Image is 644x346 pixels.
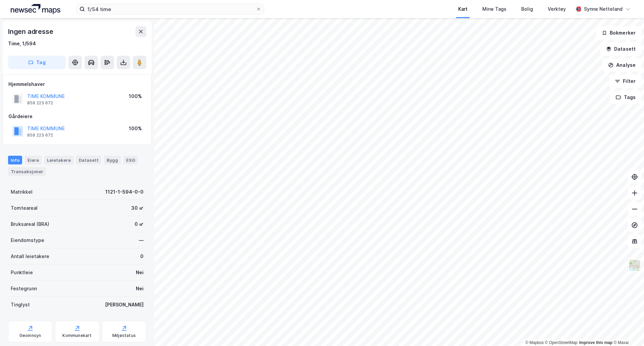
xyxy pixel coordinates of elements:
img: Z [628,259,641,272]
a: OpenStreetMap [545,340,578,345]
div: Transaksjoner [8,167,46,176]
div: Datasett [76,156,101,164]
img: logo.a4113a55bc3d86da70a041830d287a7e.svg [11,4,60,14]
div: Kontrollprogram for chat [610,314,644,346]
div: 30 ㎡ [131,204,144,212]
button: Tags [610,91,641,104]
div: Mine Tags [482,5,506,13]
div: Info [8,156,22,164]
div: Geoinnsyn [19,333,41,338]
div: 0 [140,252,144,260]
div: Kommunekart [62,333,92,338]
div: 859 223 672 [27,100,53,106]
div: 100% [129,125,142,133]
div: Verktøy [548,5,566,13]
div: ESG [123,156,138,164]
div: Synne Netteland [584,5,623,13]
div: — [139,236,144,244]
div: Bolig [521,5,533,13]
div: Nei [136,285,144,293]
div: Antall leietakere [11,252,49,260]
button: Filter [609,75,641,88]
div: Eiendomstype [11,236,44,244]
div: 100% [129,92,142,100]
iframe: Chat Widget [610,314,644,346]
div: Eiere [25,156,42,164]
a: Mapbox [525,340,544,345]
div: 1121-1-594-0-0 [105,188,144,196]
div: Tomteareal [11,204,38,212]
div: Punktleie [11,268,33,277]
div: 0 ㎡ [135,220,144,228]
div: Gårdeiere [8,112,146,120]
button: Bokmerker [596,26,641,40]
div: [PERSON_NAME] [105,301,144,309]
input: Søk på adresse, matrikkel, gårdeiere, leietakere eller personer [85,4,256,14]
div: Bruksareal (BRA) [11,220,49,228]
button: Datasett [600,42,641,56]
button: Analyse [602,58,641,72]
button: Tag [8,56,66,69]
div: Ingen adresse [8,26,54,37]
div: Bygg [104,156,121,164]
div: 859 223 672 [27,133,53,138]
a: Improve this map [579,340,612,345]
div: Leietakere [44,156,73,164]
div: Hjemmelshaver [8,80,146,88]
div: Festegrunn [11,285,37,293]
div: Nei [136,268,144,277]
div: Kart [458,5,468,13]
div: Tinglyst [11,301,30,309]
div: Matrikkel [11,188,33,196]
div: Miljøstatus [112,333,136,338]
div: Time, 1/594 [8,40,36,48]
